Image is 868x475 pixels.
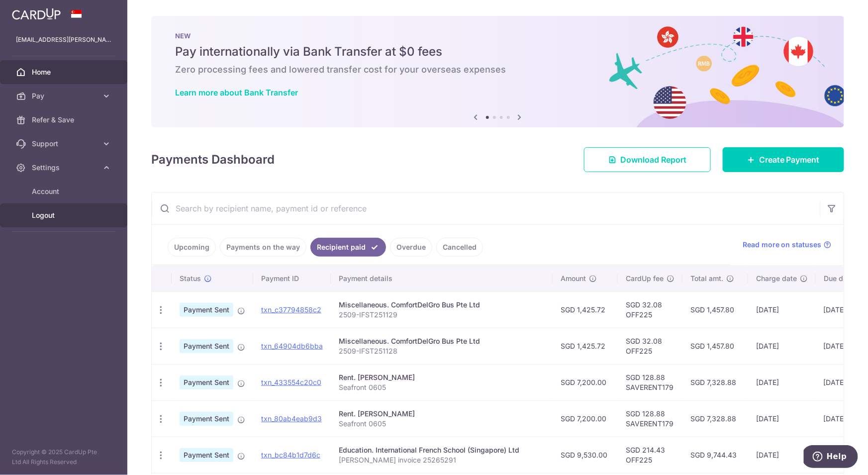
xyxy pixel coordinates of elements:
[32,187,97,196] span: Account
[339,409,545,419] div: Rent. [PERSON_NAME]
[748,400,816,437] td: [DATE]
[180,339,233,353] span: Payment Sent
[175,64,820,76] h6: Zero processing fees and lowered transfer cost for your overseas expenses
[175,44,820,60] h5: Pay internationally via Bank Transfer at $0 fees
[339,373,545,382] div: Rent. [PERSON_NAME]
[618,291,682,328] td: SGD 32.08 OFF225
[618,437,682,473] td: SGD 214.43 OFF225
[748,364,816,400] td: [DATE]
[561,274,586,284] span: Amount
[339,310,545,320] p: 2509-IFST251129
[584,147,711,172] a: Download Report
[339,336,545,346] div: Miscellaneous. ComfortDelGro Bus Pte Ltd
[180,376,233,389] span: Payment Sent
[175,32,820,40] p: NEW
[824,274,854,284] span: Due date
[180,303,233,317] span: Payment Sent
[310,238,386,257] a: Recipient paid
[180,448,233,462] span: Payment Sent
[682,400,748,437] td: SGD 7,328.88
[339,455,545,465] p: [PERSON_NAME] invoice 25265291
[804,445,858,470] iframe: Opens a widget where you can find more information
[339,382,545,392] p: Seafront 0605
[690,274,723,284] span: Total amt.
[339,419,545,429] p: Seafront 0605
[180,412,233,426] span: Payment Sent
[261,414,322,423] a: txn_80ab4eab9d3
[620,154,686,166] span: Download Report
[748,437,816,473] td: [DATE]
[32,115,97,125] span: Refer & Save
[331,266,553,291] th: Payment details
[253,266,331,291] th: Payment ID
[723,147,844,172] a: Create Payment
[553,437,618,473] td: SGD 9,530.00
[748,291,816,328] td: [DATE]
[151,16,844,127] img: Bank transfer banner
[175,88,298,97] a: Learn more about Bank Transfer
[436,238,483,257] a: Cancelled
[32,210,97,220] span: Logout
[32,91,97,101] span: Pay
[220,238,306,257] a: Payments on the way
[339,346,545,356] p: 2509-IFST251128
[682,437,748,473] td: SGD 9,744.43
[180,274,201,284] span: Status
[756,274,797,284] span: Charge date
[261,378,321,386] a: txn_433554c20c0
[553,328,618,364] td: SGD 1,425.72
[152,192,820,224] input: Search by recipient name, payment id or reference
[743,240,822,250] span: Read more on statuses
[16,35,111,45] p: [EMAIL_ADDRESS][PERSON_NAME][DOMAIN_NAME]
[682,328,748,364] td: SGD 1,457.80
[759,154,820,166] span: Create Payment
[32,163,97,173] span: Settings
[618,364,682,400] td: SGD 128.88 SAVERENT179
[553,364,618,400] td: SGD 7,200.00
[261,305,321,314] a: txn_c37794858c2
[12,8,61,20] img: CardUp
[682,364,748,400] td: SGD 7,328.88
[32,139,97,149] span: Support
[743,240,832,250] a: Read more on statuses
[339,300,545,310] div: Miscellaneous. ComfortDelGro Bus Pte Ltd
[32,67,97,77] span: Home
[682,291,748,328] td: SGD 1,457.80
[626,274,664,284] span: CardUp fee
[553,291,618,328] td: SGD 1,425.72
[618,328,682,364] td: SGD 32.08 OFF225
[553,400,618,437] td: SGD 7,200.00
[618,400,682,437] td: SGD 128.88 SAVERENT179
[261,451,320,459] a: txn_bc84b1d7d6c
[390,238,432,257] a: Overdue
[261,342,323,350] a: txn_64904db6bba
[168,238,216,257] a: Upcoming
[151,151,275,169] h4: Payments Dashboard
[339,445,545,455] div: Education. International French School (Singapore) Ltd
[748,328,816,364] td: [DATE]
